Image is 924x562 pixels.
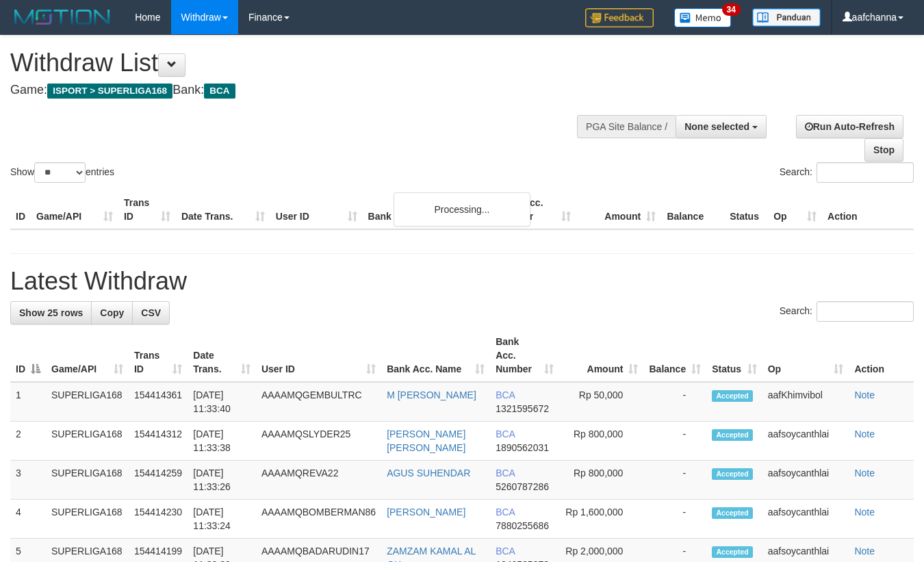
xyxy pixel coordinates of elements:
[722,3,741,16] span: 34
[129,422,188,461] td: 154414312
[496,520,549,531] span: Copy 7880255686 to clipboard
[363,190,492,229] th: Bank Acc. Name
[577,115,676,138] div: PGA Site Balance /
[712,546,753,558] span: Accepted
[490,329,559,382] th: Bank Acc. Number: activate to sort column ascending
[256,500,381,539] td: AAAAMQBOMBERMAN86
[387,507,465,518] a: [PERSON_NAME]
[381,329,490,382] th: Bank Acc. Name: activate to sort column ascending
[752,8,821,27] img: panduan.png
[188,422,256,461] td: [DATE] 11:33:38
[46,500,129,539] td: SUPERLIGA168
[394,192,530,227] div: Processing...
[849,329,914,382] th: Action
[188,382,256,422] td: [DATE] 11:33:40
[188,461,256,500] td: [DATE] 11:33:26
[712,507,753,519] span: Accepted
[817,162,914,183] input: Search:
[46,329,129,382] th: Game/API: activate to sort column ascending
[762,461,849,500] td: aafsoycanthlai
[496,468,515,478] span: BCA
[854,429,875,439] a: Note
[822,190,914,229] th: Action
[176,190,270,229] th: Date Trans.
[10,301,92,324] a: Show 25 rows
[129,382,188,422] td: 154414361
[817,301,914,322] input: Search:
[780,162,914,183] label: Search:
[712,468,753,480] span: Accepted
[643,500,706,539] td: -
[496,546,515,557] span: BCA
[796,115,903,138] a: Run Auto-Refresh
[684,121,749,132] span: None selected
[559,382,643,422] td: Rp 50,000
[559,461,643,500] td: Rp 800,000
[118,190,176,229] th: Trans ID
[762,329,849,382] th: Op: activate to sort column ascending
[129,461,188,500] td: 154414259
[10,7,114,27] img: MOTION_logo.png
[576,190,661,229] th: Amount
[496,442,549,453] span: Copy 1890562031 to clipboard
[643,422,706,461] td: -
[706,329,762,382] th: Status: activate to sort column ascending
[91,301,133,324] a: Copy
[387,429,465,453] a: [PERSON_NAME] [PERSON_NAME]
[496,481,549,492] span: Copy 5260787286 to clipboard
[559,500,643,539] td: Rp 1,600,000
[762,500,849,539] td: aafsoycanthlai
[768,190,822,229] th: Op
[496,507,515,518] span: BCA
[100,307,124,318] span: Copy
[387,468,470,478] a: AGUS SUHENDAR
[270,190,363,229] th: User ID
[496,389,515,400] span: BCA
[31,190,118,229] th: Game/API
[132,301,170,324] a: CSV
[256,422,381,461] td: AAAAMQSLYDER25
[864,138,903,162] a: Stop
[256,382,381,422] td: AAAAMQGEMBULTRC
[712,390,753,402] span: Accepted
[643,461,706,500] td: -
[854,507,875,518] a: Note
[46,422,129,461] td: SUPERLIGA168
[724,190,768,229] th: Status
[854,546,875,557] a: Note
[854,468,875,478] a: Note
[585,8,654,27] img: Feedback.jpg
[10,329,46,382] th: ID: activate to sort column descending
[34,162,86,183] select: Showentries
[47,84,172,99] span: ISPORT > SUPERLIGA168
[674,8,732,27] img: Button%20Memo.svg
[46,382,129,422] td: SUPERLIGA168
[762,382,849,422] td: aafKhimvibol
[188,329,256,382] th: Date Trans.: activate to sort column ascending
[496,429,515,439] span: BCA
[854,389,875,400] a: Note
[46,461,129,500] td: SUPERLIGA168
[643,382,706,422] td: -
[19,307,83,318] span: Show 25 rows
[780,301,914,322] label: Search:
[10,461,46,500] td: 3
[496,403,549,414] span: Copy 1321595672 to clipboard
[141,307,161,318] span: CSV
[559,422,643,461] td: Rp 800,000
[256,461,381,500] td: AAAAMQREVA22
[676,115,767,138] button: None selected
[188,500,256,539] td: [DATE] 11:33:24
[559,329,643,382] th: Amount: activate to sort column ascending
[491,190,576,229] th: Bank Acc. Number
[129,329,188,382] th: Trans ID: activate to sort column ascending
[10,49,602,77] h1: Withdraw List
[387,389,476,400] a: M [PERSON_NAME]
[10,162,114,183] label: Show entries
[10,268,914,295] h1: Latest Withdraw
[10,500,46,539] td: 4
[10,422,46,461] td: 2
[643,329,706,382] th: Balance: activate to sort column ascending
[762,422,849,461] td: aafsoycanthlai
[204,84,235,99] span: BCA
